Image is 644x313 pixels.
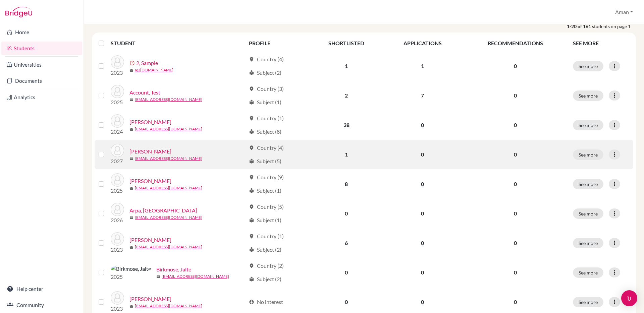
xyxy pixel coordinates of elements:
span: location_on [249,263,254,268]
th: SEE MORE [569,35,633,51]
div: Country (4) [249,55,284,63]
button: See more [573,179,603,189]
a: [PERSON_NAME] [129,118,171,126]
a: [EMAIL_ADDRESS][DOMAIN_NAME] [135,185,202,191]
img: Birkmose, Nora [111,291,124,305]
p: 0 [466,268,565,276]
a: [EMAIL_ADDRESS][DOMAIN_NAME] [135,244,202,250]
span: local_library [249,217,254,223]
button: See more [573,61,603,71]
td: 0 [383,140,462,169]
div: Country (9) [249,173,284,181]
span: local_library [249,247,254,252]
span: mail [129,186,133,190]
p: 2023 [111,69,124,77]
span: local_library [249,100,254,105]
strong: 1-20 of 161 [567,23,592,30]
img: Ahmad Suffian, Nasreen Nurhamidah [111,114,124,128]
td: 38 [309,110,383,140]
span: location_on [249,57,254,62]
p: 2025 [111,273,151,281]
button: See more [573,297,603,307]
img: Bridge-U [5,7,32,17]
a: Community [1,298,82,312]
button: See more [573,120,603,130]
p: 0 [466,239,565,247]
td: 7 [383,81,462,110]
span: local_library [249,188,254,193]
div: Subject (1) [249,187,281,195]
div: Country (2) [249,262,284,270]
div: Subject (2) [249,69,281,77]
button: See more [573,208,603,219]
div: Subject (2) [249,246,281,254]
div: Country (1) [249,114,284,122]
td: 0 [383,110,462,140]
div: Country (3) [249,85,284,93]
th: RECOMMENDATIONS [462,35,569,51]
div: Country (5) [249,203,284,211]
a: [EMAIL_ADDRESS][DOMAIN_NAME] [135,97,202,103]
p: 2023 [111,246,124,254]
p: 0 [466,150,565,159]
span: location_on [249,145,254,150]
div: Subject (1) [249,216,281,224]
span: mail [156,275,160,279]
span: location_on [249,204,254,209]
a: Universities [1,58,82,71]
span: location_on [249,175,254,180]
div: Open Intercom Messenger [621,290,637,306]
td: 0 [309,199,383,228]
th: APPLICATIONS [383,35,462,51]
button: See more [573,149,603,160]
td: 0 [383,228,462,258]
p: 2025 [111,187,124,195]
p: 0 [466,121,565,129]
img: Birkmose, Jalte [111,265,151,273]
span: error_outline [129,60,136,66]
td: 0 [383,169,462,199]
span: mail [129,216,133,220]
a: [EMAIL_ADDRESS][DOMAIN_NAME] [135,126,202,132]
a: Home [1,25,82,39]
p: 2024 [111,128,124,136]
a: [PERSON_NAME] [129,147,171,155]
span: mail [129,304,133,308]
img: 2, Sample [111,55,124,69]
span: mail [129,98,133,102]
td: 0 [383,199,462,228]
span: location_on [249,86,254,91]
img: Arpa, Rana [111,232,124,246]
a: Students [1,42,82,55]
a: [PERSON_NAME] [129,295,171,303]
span: students on page 1 [592,23,636,30]
a: [PERSON_NAME] [129,177,171,185]
button: Aman [612,6,636,18]
a: Account, Test [129,88,160,97]
img: Account, Test [111,85,124,98]
div: Subject (8) [249,128,281,136]
td: 0 [383,258,462,287]
td: 1 [309,140,383,169]
a: [PERSON_NAME] [129,236,171,244]
span: location_on [249,234,254,239]
div: Subject (1) [249,98,281,106]
p: 2023 [111,305,124,313]
a: a@[DOMAIN_NAME] [135,67,173,73]
img: Arpa, Leyla [111,203,124,216]
th: SHORTLISTED [309,35,383,51]
button: See more [573,238,603,248]
div: No interest [249,298,283,306]
span: account_circle [249,299,254,305]
th: STUDENT [111,35,245,51]
p: 2026 [111,216,124,224]
td: 1 [309,51,383,81]
div: Subject (5) [249,157,281,165]
a: Analytics [1,90,82,104]
a: Help center [1,282,82,296]
a: Birkmose, Jalte [156,265,191,273]
span: mail [129,68,133,72]
img: Arora, Vayun [111,173,124,187]
span: mail [129,127,133,131]
td: 6 [309,228,383,258]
